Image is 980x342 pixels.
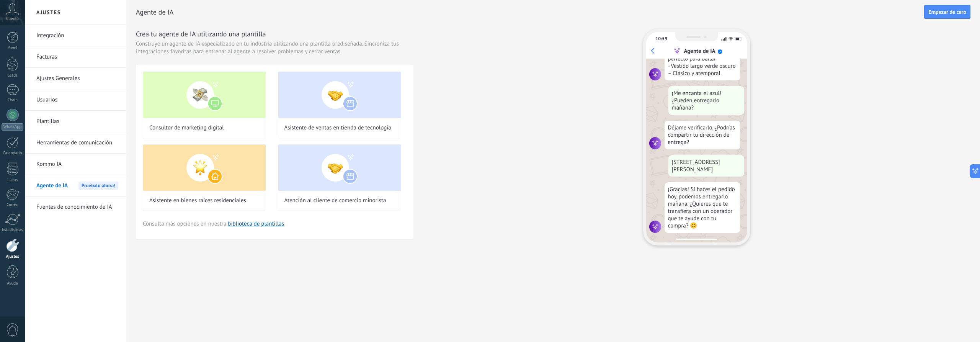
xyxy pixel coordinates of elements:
[149,197,246,205] span: Asistente en bienes raíces residenciales
[36,196,118,218] a: Fuentes de conocimiento de IA
[36,46,118,68] a: Facturas
[25,25,126,46] li: Integración
[668,155,744,177] div: [STREET_ADDRESS][PERSON_NAME]
[25,175,126,196] li: Agente de IA
[78,182,118,190] span: Pruébalo ahora!
[149,124,224,132] span: Consultor de marketing digital
[684,47,715,55] div: Agente de IA
[656,36,667,42] div: 10:59
[25,196,126,218] li: Fuentes de conocimiento de IA
[25,111,126,132] li: Plantillas
[36,111,118,132] a: Plantillas
[278,145,401,191] img: Atención al cliente de comercio minorista
[2,123,23,131] div: WhatsApp
[2,46,24,51] div: Panel
[2,178,24,183] div: Listas
[36,89,118,111] a: Usuarios
[36,175,68,196] span: Agente de IA
[143,72,266,118] img: Consultor de marketing digital
[665,121,740,149] div: Déjame verificarlo. ¿Podrías compartir tu dirección de entrega?
[668,86,744,115] div: ¡Me encanta el azul! ¿Pueden entregarlo mañana?
[25,89,126,111] li: Usuarios
[649,137,661,149] img: agent icon
[284,197,386,205] span: Atención al cliente de comercio minorista
[25,132,126,154] li: Herramientas de comunicación
[36,175,118,196] a: Agente de IAPruébalo ahora!
[143,220,284,227] span: Consulta más opciones en nuestra
[924,5,970,19] button: Empezar de cero
[2,203,24,208] div: Correo
[25,154,126,175] li: Kommo IA
[36,25,118,46] a: Integración
[228,220,284,227] a: biblioteca de plantillas
[136,29,413,39] h3: Crea tu agente de IA utilizando una plantilla
[2,73,24,78] div: Leads
[2,151,24,156] div: Calendario
[136,5,924,20] h2: Agente de IA
[143,145,266,191] img: Asistente en bienes raíces residenciales
[36,154,118,175] a: Kommo IA
[2,254,24,259] div: Ajustes
[2,227,24,232] div: Estadísticas
[928,9,966,15] span: Empezar de cero
[278,72,401,118] img: Asistente de ventas en tienda de tecnología
[284,124,391,132] span: Asistente de ventas en tienda de tecnología
[36,132,118,154] a: Herramientas de comunicación
[136,40,413,56] span: Construye un agente de IA especializado en tu industria utilizando una plantilla prediseñada. Sin...
[665,182,740,233] div: ¡Gracias! Si haces el pedido hoy, podemos entregarlo mañana. ¿Quieres que te transfiera con un op...
[6,16,19,21] span: Cuenta
[649,68,661,80] img: agent icon
[36,68,118,89] a: Ajustes Generales
[2,281,24,286] div: Ayuda
[25,46,126,68] li: Facturas
[25,68,126,89] li: Ajustes Generales
[649,221,661,233] img: agent icon
[2,98,24,103] div: Chats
